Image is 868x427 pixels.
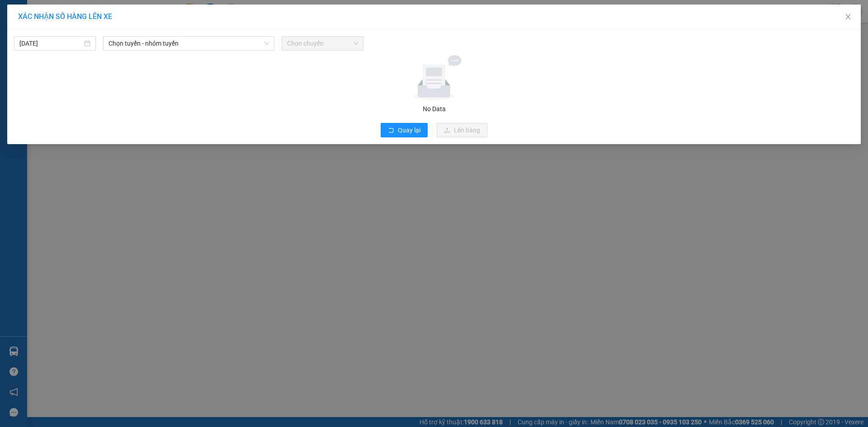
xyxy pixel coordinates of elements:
span: XÁC NHẬN SỐ HÀNG LÊN XE [18,12,112,21]
span: Quay lại [398,125,420,135]
button: Close [835,5,861,30]
input: 13/09/2025 [19,38,82,48]
span: Chọn chuyến [287,37,358,50]
button: rollbackQuay lại [381,123,428,137]
span: down [264,41,269,46]
div: No Data [13,104,855,114]
button: uploadLên hàng [437,123,487,137]
span: close [844,13,852,20]
span: rollback [388,127,394,134]
span: Chọn tuyến - nhóm tuyến [108,37,269,50]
